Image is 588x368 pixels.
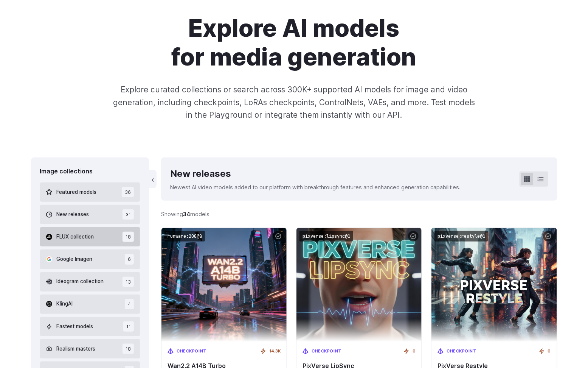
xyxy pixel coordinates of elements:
[57,278,104,286] span: Ideogram collection
[57,255,93,264] span: Google Imagen
[299,231,353,242] code: pixverse:lipsync@1
[57,323,93,331] span: Fastest models
[177,348,207,355] span: Checkpoint
[312,348,342,355] span: Checkpoint
[183,211,190,217] strong: 34
[40,295,140,314] button: KlingAI 4
[123,321,134,332] span: 11
[269,348,281,355] span: 14.3K
[170,167,461,181] div: New releases
[40,205,140,224] button: New releases 31
[170,183,461,192] p: Newest AI video models added to our platform with breakthrough features and enhanced generation c...
[40,167,140,176] div: Image collections
[434,231,488,242] code: pixverse:restyle@1
[125,299,134,309] span: 4
[57,211,89,219] span: New releases
[57,345,96,353] span: Realism masters
[123,277,134,287] span: 13
[125,254,134,264] span: 6
[161,210,209,218] div: Showing models
[122,187,134,197] span: 36
[164,231,205,242] code: runware:200@8
[149,170,157,188] button: ‹
[123,209,134,220] span: 31
[57,188,97,196] span: Featured models
[161,228,287,342] img: Wan2.2 A14B Turbo
[110,83,478,121] p: Explore curated collections or search across 300K+ supported AI models for image and video genera...
[57,233,94,241] span: FLUX collection
[413,348,416,355] span: 0
[431,228,557,342] img: PixVerse Restyle
[57,300,73,308] span: KlingAI
[296,228,422,342] img: PixVerse LipSync
[40,339,140,359] button: Realism masters 18
[40,317,140,336] button: Fastest models 11
[40,182,140,202] button: Featured models 36
[447,348,477,355] span: Checkpoint
[123,344,134,354] span: 18
[84,14,505,71] h1: Explore AI models for media generation
[40,227,140,246] button: FLUX collection 18
[548,348,551,355] span: 0
[40,249,140,269] button: Google Imagen 6
[123,232,134,242] span: 18
[40,272,140,292] button: Ideogram collection 13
